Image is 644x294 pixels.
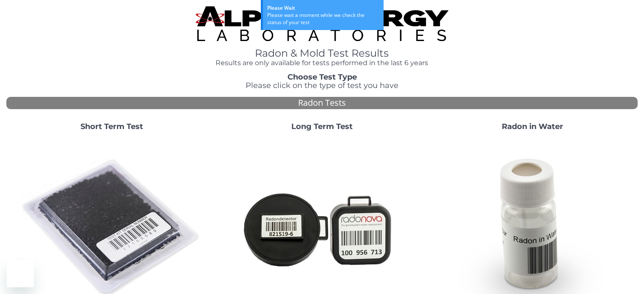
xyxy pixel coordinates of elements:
[267,4,379,11] div: Please Wait
[196,48,448,59] h1: Radon & Mold Test Results
[267,11,379,26] div: Please wait a moment while we check the status of your test
[196,59,448,67] h4: Results are only available for tests performed in the last 6 years
[7,260,34,287] iframe: Button to launch messaging window
[287,72,357,82] strong: Choose Test Type
[246,81,398,90] span: Please click on the type of test you have
[80,122,143,131] strong: Short Term Test
[196,6,448,41] img: TightCrop.jpg
[502,122,563,131] strong: Radon in Water
[291,122,353,131] strong: Long Term Test
[6,97,638,109] div: Radon Tests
